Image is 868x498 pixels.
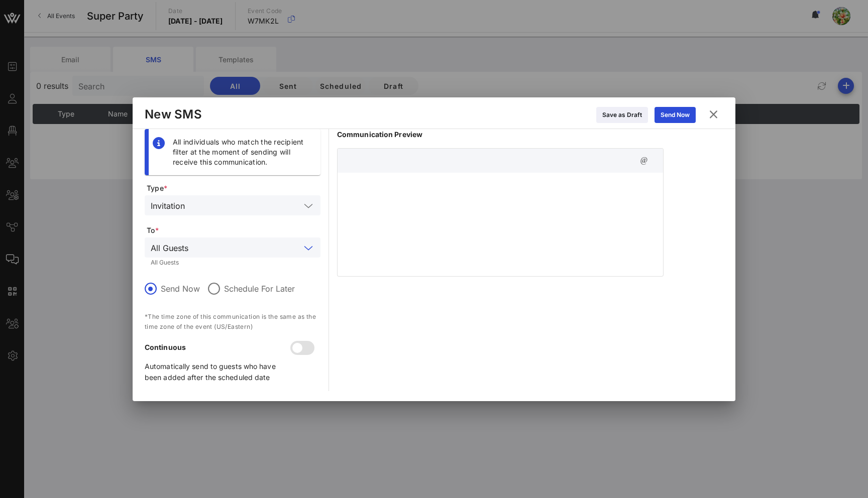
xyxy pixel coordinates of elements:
[596,107,648,123] button: Save as Draft
[145,342,292,353] p: Continuous
[655,107,696,123] button: Send Now
[661,110,690,120] div: Send Now
[337,129,664,140] p: Communication Preview
[147,183,320,193] span: Type
[145,312,320,332] p: *The time zone of this communication is the same as the time zone of the event (US/Eastern)
[151,260,314,266] div: All Guests
[145,107,202,122] div: New SMS
[161,284,200,294] label: Send Now
[173,137,312,167] div: All individuals who match the recipient filter at the moment of sending will receive this communi...
[151,243,188,253] div: All Guests
[145,195,320,215] div: Invitation
[151,201,185,210] div: Invitation
[145,361,292,383] p: Automatically send to guests who have been added after the scheduled date
[147,225,320,235] span: To
[602,110,642,120] div: Save as Draft
[145,237,320,258] div: All Guests
[224,284,295,294] label: Schedule For Later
